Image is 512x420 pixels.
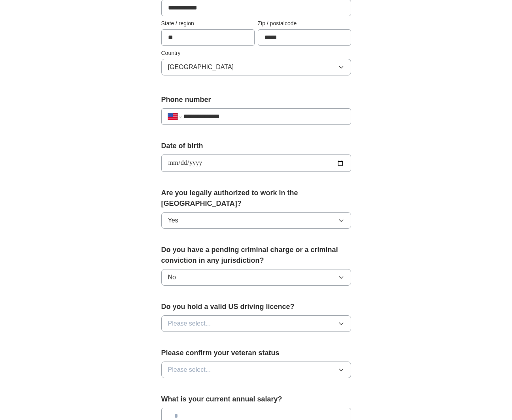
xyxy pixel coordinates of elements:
[258,19,351,28] label: Zip / postalcode
[161,269,351,286] button: No
[168,62,234,72] span: [GEOGRAPHIC_DATA]
[168,365,211,375] span: Please select...
[168,216,178,225] span: Yes
[161,94,351,105] label: Phone number
[168,319,211,328] span: Please select...
[161,315,351,332] button: Please select...
[161,301,351,312] label: Do you hold a valid US driving licence?
[161,212,351,229] button: Yes
[168,273,176,282] span: No
[161,348,351,358] label: Please confirm your veteran status
[161,49,351,57] label: Country
[161,141,351,151] label: Date of birth
[161,188,351,209] label: Are you legally authorized to work in the [GEOGRAPHIC_DATA]?
[161,245,351,266] label: Do you have a pending criminal charge or a criminal conviction in any jurisdiction?
[161,19,255,28] label: State / region
[161,59,351,75] button: [GEOGRAPHIC_DATA]
[161,394,351,405] label: What is your current annual salary?
[161,362,351,378] button: Please select...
